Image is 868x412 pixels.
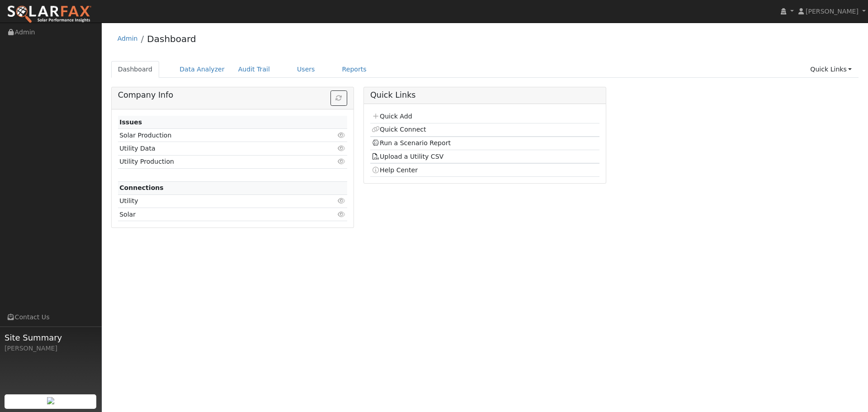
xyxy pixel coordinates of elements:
a: Audit Trail [231,61,277,78]
a: Quick Add [372,113,412,120]
td: Utility Data [118,142,310,155]
i: Click to view [338,198,346,204]
a: Reports [335,61,373,78]
a: Dashboard [147,33,196,44]
a: Help Center [372,166,418,174]
a: Users [290,61,322,78]
strong: Issues [119,118,142,126]
i: Click to view [338,145,346,152]
span: [PERSON_NAME] [806,8,859,15]
a: Run a Scenario Report [372,139,451,147]
h5: Company Info [118,90,347,100]
h5: Quick Links [370,90,599,100]
i: Click to view [338,132,346,138]
a: Admin [118,35,138,42]
td: Utility [118,194,310,208]
i: Click to view [338,211,346,218]
td: Solar [118,208,310,221]
img: retrieve [47,397,54,404]
img: SolarFax [7,5,92,24]
a: Quick Links [803,61,859,78]
td: Utility Production [118,155,310,168]
a: Quick Connect [372,126,426,133]
a: Dashboard [111,61,160,78]
div: [PERSON_NAME] [5,344,97,353]
a: Data Analyzer [173,61,231,78]
strong: Connections [119,184,164,191]
i: Click to view [338,158,346,165]
td: Solar Production [118,129,310,142]
a: Upload a Utility CSV [372,153,443,160]
span: Site Summary [5,331,97,344]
